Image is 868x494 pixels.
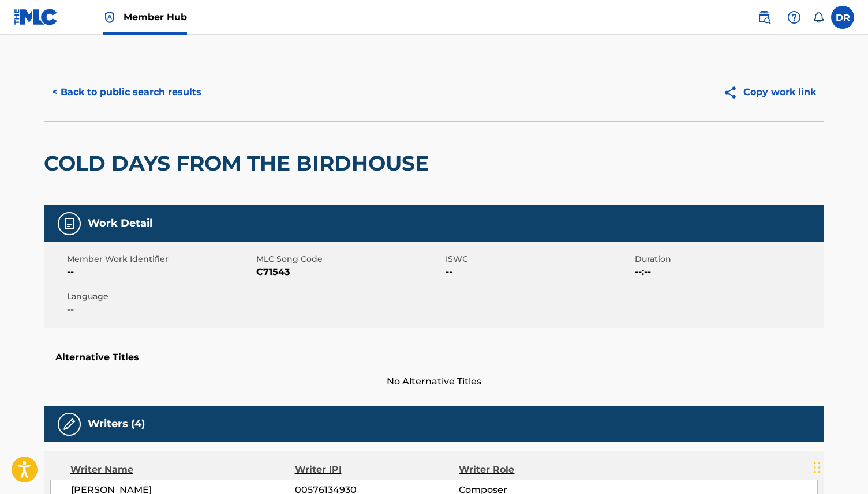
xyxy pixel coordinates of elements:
[295,463,459,477] div: Writer IPI
[723,85,743,100] img: Copy work link
[256,265,443,279] span: C71543
[67,291,253,303] span: Language
[103,10,117,24] img: Top Rightsholder
[67,253,253,265] span: Member Work Identifier
[831,6,854,29] div: User Menu
[783,6,806,29] div: Help
[459,463,608,477] div: Writer Role
[88,417,145,431] h5: Writers (4)
[813,12,824,23] div: Notifications
[67,265,253,279] span: --
[715,78,824,107] button: Copy work link
[44,78,209,107] button: < Back to public search results
[88,217,152,230] h5: Work Detail
[814,450,821,485] div: Drag
[787,10,801,24] img: help
[44,375,824,389] span: No Alternative Titles
[635,265,821,279] span: --:--
[757,10,771,24] img: search
[55,352,813,363] h5: Alternative Titles
[810,439,868,494] iframe: Chat Widget
[836,320,868,413] iframe: Resource Center
[62,417,76,431] img: Writers
[70,463,295,477] div: Writer Name
[446,253,632,265] span: ISWC
[44,150,435,176] h2: COLD DAYS FROM THE BIRDHOUSE
[446,265,632,279] span: --
[124,10,187,24] span: Member Hub
[635,253,821,265] span: Duration
[67,303,253,316] span: --
[753,6,776,29] a: Public Search
[256,253,443,265] span: MLC Song Code
[14,9,58,25] img: MLC Logo
[62,217,76,231] img: Work Detail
